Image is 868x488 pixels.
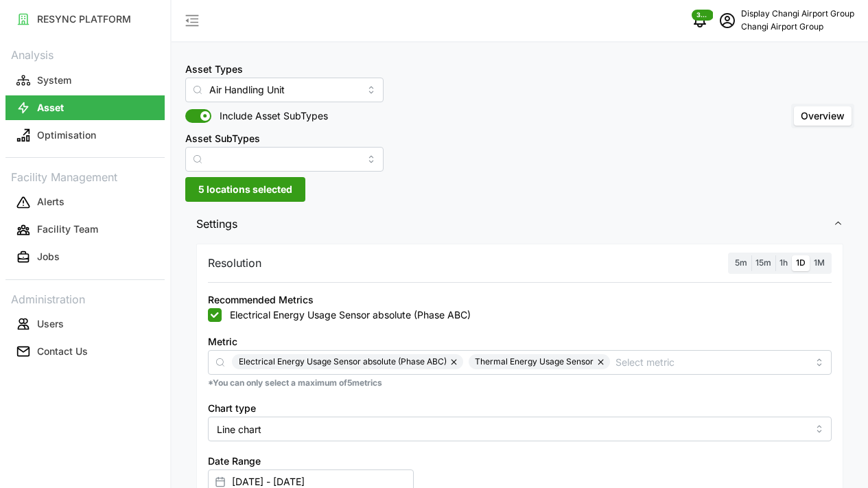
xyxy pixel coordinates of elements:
label: Date Range [208,454,261,469]
p: Administration [5,288,165,308]
span: 1D [796,257,806,268]
p: Contact Us [37,345,88,358]
button: Optimisation [5,123,165,148]
button: System [5,68,165,93]
button: notifications [686,7,714,34]
a: Jobs [5,244,165,271]
button: Alerts [5,190,165,215]
input: Select metric [615,354,808,369]
div: Recommended Metrics [208,292,314,307]
p: System [37,73,71,87]
p: Facility Team [37,222,98,236]
span: Settings [196,207,833,241]
span: 5 locations selected [198,178,292,201]
span: 1h [779,257,788,268]
p: Users [37,317,64,331]
button: Settings [185,207,854,241]
a: RESYNC PLATFORM [5,5,165,33]
span: Overview [801,110,845,121]
button: Jobs [5,245,165,270]
p: Jobs [37,250,60,264]
p: Asset [37,101,64,115]
a: System [5,67,165,94]
a: Facility Team [5,216,165,244]
p: Optimisation [37,128,96,142]
p: Alerts [37,195,64,209]
p: Resolution [208,255,261,272]
button: schedule [714,7,741,34]
span: Electrical Energy Usage Sensor absolute (Phase ABC) [239,354,447,369]
a: Alerts [5,189,165,216]
span: 1M [814,257,825,268]
span: 5m [735,257,747,268]
a: Optimisation [5,121,165,149]
p: Changi Airport Group [741,21,854,34]
span: Thermal Energy Usage Sensor [475,354,594,369]
button: RESYNC PLATFORM [5,7,165,32]
a: Users [5,310,165,338]
a: Contact Us [5,338,165,365]
label: Asset Types [185,62,243,77]
span: 3619 [696,10,709,20]
label: Electrical Energy Usage Sensor absolute (Phase ABC) [222,308,471,322]
p: Analysis [5,44,165,64]
a: Asset [5,94,165,121]
label: Asset SubTypes [185,131,260,146]
button: 5 locations selected [185,177,305,202]
label: Metric [208,334,237,349]
p: RESYNC PLATFORM [37,12,131,26]
input: Select chart type [208,417,832,441]
p: Facility Management [5,166,165,186]
label: Chart type [208,401,256,416]
button: Users [5,312,165,336]
span: Include Asset SubTypes [211,109,328,123]
button: Facility Team [5,218,165,242]
button: Asset [5,95,165,120]
button: Contact Us [5,339,165,364]
p: *You can only select a maximum of 5 metrics [208,377,832,389]
span: 15m [755,257,771,268]
p: Display Changi Airport Group [741,8,854,21]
